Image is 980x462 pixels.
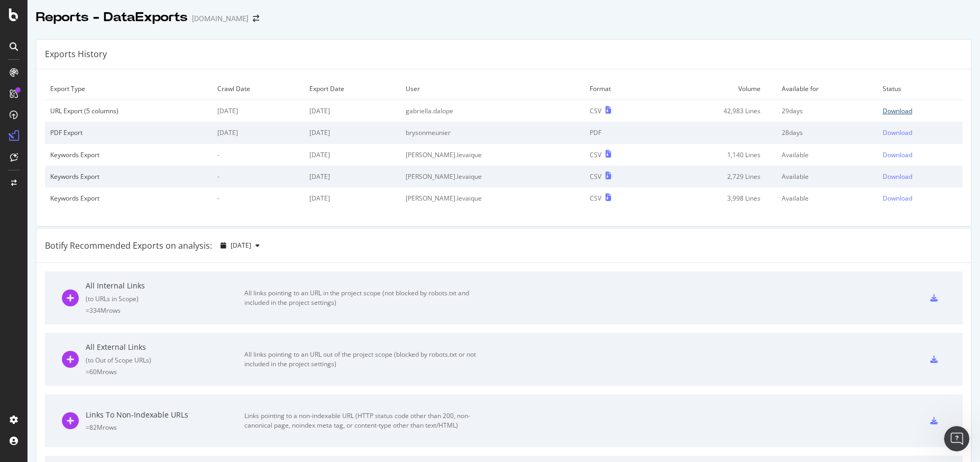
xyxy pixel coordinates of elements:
[877,78,963,100] td: Status
[11,321,23,333] img: Jenny avatar
[231,241,251,250] span: 2025 Aug. 29th
[782,150,872,159] div: Available
[653,100,776,122] td: 42,983 Lines
[12,272,33,293] img: Profile image for Customer Support
[253,15,259,22] div: arrow-right-arrow-left
[50,194,207,203] div: Keywords Export
[776,122,877,143] td: 28 days
[35,312,329,320] span: Thank you for your patience. We will try to get back to you as soon as possible.
[304,78,400,100] td: Export Date
[38,77,163,85] span: Is that what you were looking for?
[584,78,653,100] td: Format
[192,13,249,24] div: [DOMAIN_NAME]
[15,312,28,325] img: Anne avatar
[883,106,912,115] div: Download
[12,115,33,137] img: Profile image for Customer Support
[59,322,88,333] div: • [DATE]
[212,100,304,122] td: [DATE]
[101,165,131,176] div: • [DATE]
[50,128,207,137] div: PDF Export
[86,342,244,352] div: All External Links
[400,78,584,100] td: User
[883,194,957,203] a: Download
[883,106,957,115] a: Download
[883,194,912,203] div: Download
[584,122,653,143] td: PDF
[86,306,244,315] div: = 334M rows
[101,243,131,255] div: • [DATE]
[86,280,244,291] div: All Internal Links
[883,128,957,137] a: Download
[50,150,207,159] div: Keywords Export
[930,294,938,302] div: csv-export
[38,38,102,46] span: Was that helpful?
[590,194,601,203] div: CSV
[590,172,601,181] div: CSV
[85,357,126,364] span: Messages
[38,126,105,137] div: Customer Support
[86,294,244,303] div: ( to URLs in Scope )
[107,283,137,294] div: • [DATE]
[38,194,124,203] span: Rate your conversation
[86,356,244,365] div: ( to Out of Scope URLs )
[883,150,957,159] a: Download
[883,128,912,137] div: Download
[883,172,957,181] a: Download
[45,48,107,60] div: Exports History
[244,350,482,369] div: All links pointing to an URL out of the project scope (blocked by robots.txt or not included in t...
[107,48,137,59] div: • [DATE]
[883,172,912,181] div: Download
[107,126,137,137] div: • [DATE]
[304,187,400,209] td: [DATE]
[400,187,584,209] td: [PERSON_NAME].levaique
[653,166,776,187] td: 2,729 Lines
[38,116,154,124] span: Did that answer your question?
[653,78,776,100] td: Volume
[400,100,584,122] td: gabriella.dalope
[36,8,188,26] div: Reports - DataExports
[653,144,776,166] td: 1,140 Lines
[38,48,105,59] div: Customer Support
[38,204,99,215] div: [PERSON_NAME]
[212,144,304,166] td: -
[212,78,304,100] td: Crawl Date
[86,423,244,432] div: = 82M rows
[400,166,584,187] td: [PERSON_NAME].levaique
[883,150,912,159] div: Download
[141,330,212,373] button: Help
[930,417,938,424] div: csv-export
[12,76,33,97] img: Profile image for Customer Support
[653,187,776,209] td: 3,998 Lines
[101,204,131,215] div: • [DATE]
[216,237,264,254] button: [DATE]
[38,283,105,294] div: Customer Support
[776,78,877,100] td: Available for
[12,233,33,254] img: Profile image for Chiara
[12,194,33,215] img: Profile image for Jessica
[45,240,212,252] div: Botify Recommended Exports on analysis:
[50,172,207,181] div: Keywords Export
[45,78,212,100] td: Export Type
[12,155,33,176] img: Profile image for Colleen
[304,122,400,143] td: [DATE]
[168,357,185,364] span: Help
[12,37,33,58] img: Profile image for Customer Support
[35,322,57,333] div: Botify
[244,288,482,307] div: All links pointing to an URL in the project scope (not blocked by robots.txt and included in the ...
[212,187,304,209] td: -
[930,356,938,363] div: csv-export
[782,172,872,181] div: Available
[186,4,205,23] div: Close
[38,165,99,176] div: [PERSON_NAME]
[70,330,141,373] button: Messages
[212,122,304,143] td: [DATE]
[776,100,877,122] td: 29 days
[38,243,99,255] div: [PERSON_NAME]
[400,122,584,143] td: brysonmeunier
[50,106,207,115] div: URL Export (5 columns)
[304,166,400,187] td: [DATE]
[24,357,46,364] span: Home
[590,106,601,115] div: CSV
[212,166,304,187] td: -
[86,367,244,376] div: = 60M rows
